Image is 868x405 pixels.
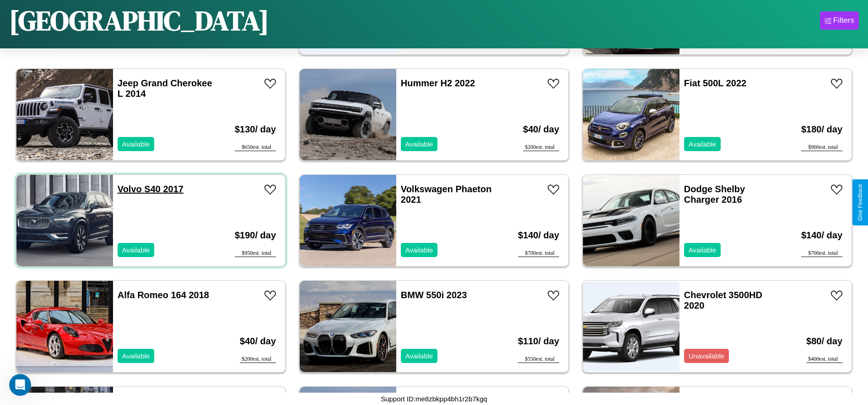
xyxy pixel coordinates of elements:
[801,221,842,250] h3: $ 140 / day
[523,144,559,151] div: $ 200 est. total
[518,327,559,356] h3: $ 110 / day
[240,356,276,363] div: $ 200 est. total
[9,2,269,39] h1: [GEOGRAPHIC_DATA]
[240,327,276,356] h3: $ 40 / day
[801,144,842,151] div: $ 900 est. total
[118,290,209,300] a: Alfa Romeo 164 2018
[405,138,433,150] p: Available
[689,244,717,256] p: Available
[518,221,559,250] h3: $ 140 / day
[820,11,859,30] button: Filters
[684,78,746,88] a: Fiat 500L 2022
[235,250,276,257] div: $ 950 est. total
[122,138,150,150] p: Available
[523,115,559,144] h3: $ 40 / day
[235,115,276,144] h3: $ 130 / day
[806,327,842,356] h3: $ 80 / day
[833,16,854,25] div: Filters
[122,244,150,256] p: Available
[381,393,487,405] p: Support ID: me8zbkpp4bh1r2b7kgq
[684,184,745,205] a: Dodge Shelby Charger 2016
[689,138,717,150] p: Available
[801,250,842,257] div: $ 700 est. total
[684,290,762,310] a: Chevrolet 3500HD 2020
[518,356,559,363] div: $ 550 est. total
[401,78,475,88] a: Hummer H2 2022
[235,144,276,151] div: $ 650 est. total
[118,184,183,194] a: Volvo S40 2017
[122,350,150,362] p: Available
[857,184,863,221] div: Give Feedback
[806,356,842,363] div: $ 400 est. total
[689,350,724,362] p: Unavailable
[118,78,212,99] a: Jeep Grand Cherokee L 2014
[405,244,433,256] p: Available
[9,374,31,396] iframe: Intercom live chat
[401,290,467,300] a: BMW 550i 2023
[405,350,433,362] p: Available
[401,184,492,205] a: Volkswagen Phaeton 2021
[518,250,559,257] div: $ 700 est. total
[235,221,276,250] h3: $ 190 / day
[801,115,842,144] h3: $ 180 / day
